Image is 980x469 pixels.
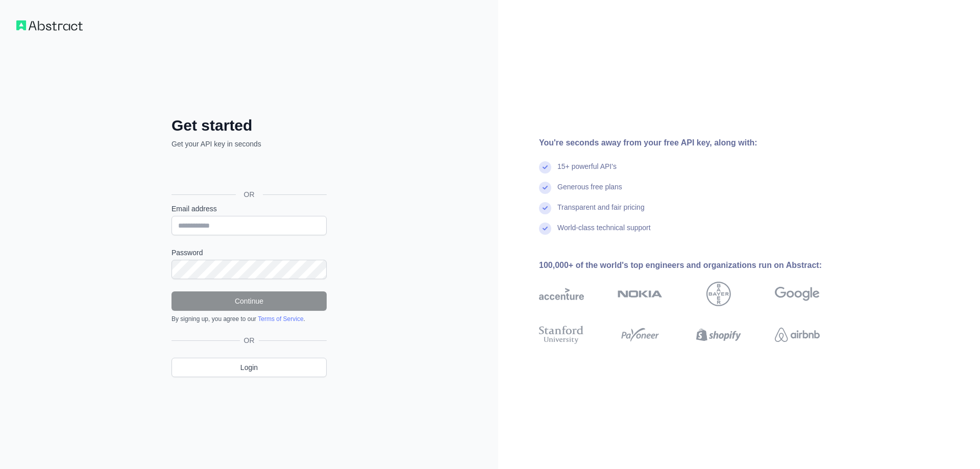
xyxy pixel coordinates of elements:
[171,248,327,258] label: Password
[166,160,330,183] iframe: Sign in with Google Button
[539,202,551,214] img: check mark
[775,282,820,306] img: google
[696,324,741,346] img: shopify
[539,259,852,271] div: 100,000+ of the world's top engineers and organizations run on Abstract:
[240,335,259,345] span: OR
[539,161,551,174] img: check mark
[557,161,617,182] div: 15+ powerful API's
[618,282,663,306] img: nokia
[171,315,327,323] div: By signing up, you agree to our .
[236,189,263,200] span: OR
[539,137,852,149] div: You're seconds away from your free API key, along with:
[16,20,83,31] img: Workflow
[557,182,622,202] div: Generous free plans
[618,324,663,346] img: payoneer
[171,291,327,311] button: Continue
[539,282,584,306] img: accenture
[706,282,731,306] img: bayer
[171,116,327,135] h2: Get started
[775,324,820,346] img: airbnb
[539,324,584,346] img: stanford university
[258,315,303,323] a: Terms of Service
[557,202,645,223] div: Transparent and fair pricing
[539,223,551,235] img: check mark
[171,139,327,149] p: Get your API key in seconds
[171,204,327,214] label: Email address
[539,182,551,194] img: check mark
[557,223,651,243] div: World-class technical support
[171,358,327,377] a: Login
